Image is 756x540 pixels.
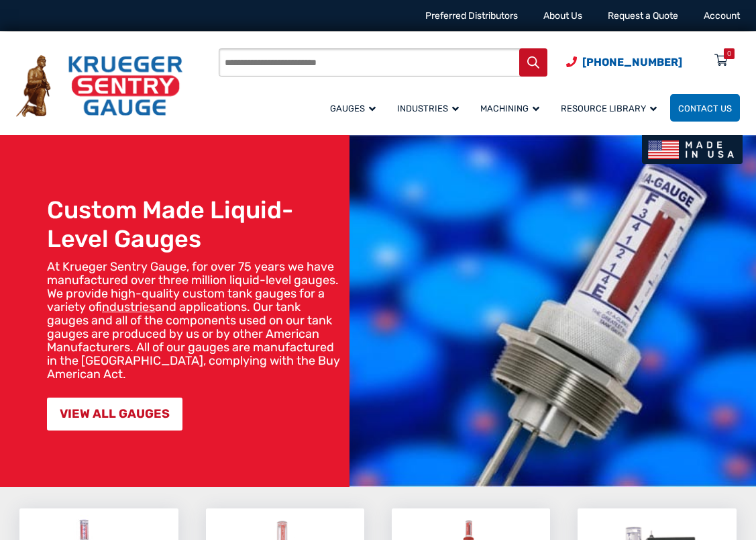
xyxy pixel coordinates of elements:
span: Gauges [330,103,376,114]
span: Industries [397,103,459,114]
a: Account [704,10,740,21]
a: About Us [543,10,582,21]
a: Machining [472,92,553,124]
img: bg_hero_bannerksentry [349,135,756,487]
a: VIEW ALL GAUGES [47,398,182,431]
a: Resource Library [553,92,670,124]
a: Gauges [322,92,389,124]
a: Phone Number (920) 434-8860 [566,54,682,71]
span: [PHONE_NUMBER] [582,56,682,69]
a: Industries [389,92,472,124]
h1: Custom Made Liquid-Level Gauges [47,195,343,253]
a: Preferred Distributors [425,10,518,21]
img: Made In USA [642,135,743,164]
span: Machining [480,103,539,114]
a: Request a Quote [608,10,678,21]
a: Contact Us [670,94,740,122]
div: 0 [727,48,731,59]
img: Krueger Sentry Gauge [16,55,182,117]
p: At Krueger Sentry Gauge, for over 75 years we have manufactured over three million liquid-level g... [47,260,343,381]
span: Resource Library [561,103,657,114]
a: industries [102,300,155,314]
span: Contact Us [678,103,732,114]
